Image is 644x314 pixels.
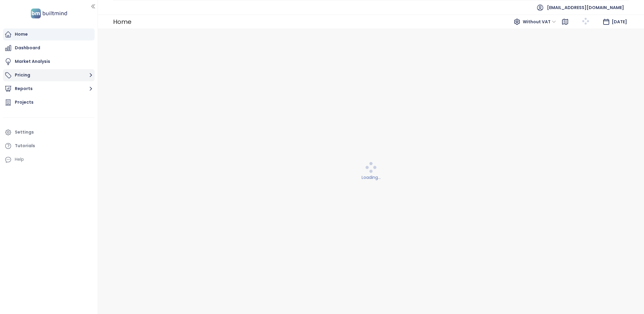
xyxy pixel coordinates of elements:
[15,156,24,163] div: Help
[3,140,95,152] a: Tutorials
[15,128,34,136] div: Settings
[547,0,624,15] span: [EMAIL_ADDRESS][DOMAIN_NAME]
[3,56,95,68] a: Market Analysis
[15,142,35,150] div: Tutorials
[3,96,95,108] a: Projects
[113,16,132,28] div: Home
[15,31,28,38] div: Home
[102,174,640,181] div: Loading...
[3,28,95,40] a: Home
[15,58,50,65] div: Market Analysis
[612,19,627,25] span: [DATE]
[15,44,40,52] div: Dashboard
[3,69,95,81] button: Pricing
[15,99,34,106] div: Projects
[3,42,95,54] a: Dashboard
[3,126,95,138] a: Settings
[29,7,69,20] img: logo
[3,83,95,95] button: Reports
[523,17,556,26] span: Without VAT
[3,154,95,166] div: Help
